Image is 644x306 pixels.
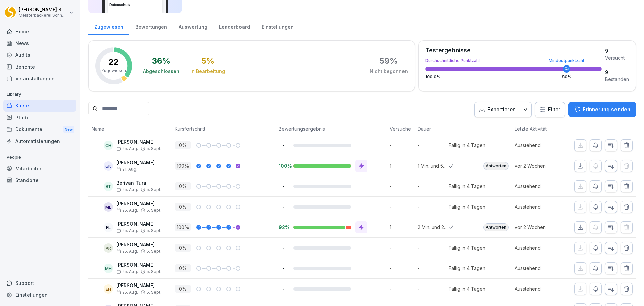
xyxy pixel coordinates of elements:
[3,89,76,100] p: Library
[449,244,485,251] div: Fällig in 4 Tagen
[256,17,300,35] a: Einstellungen
[549,59,584,63] div: Mindestpunktzahl
[116,249,138,254] span: 25. Aug.
[116,228,138,233] span: 25. Aug.
[418,265,449,272] p: -
[63,126,74,133] div: New
[116,139,161,145] p: [PERSON_NAME]
[147,269,161,274] span: 5. Sept.
[3,112,76,123] a: Pfade
[147,146,161,151] span: 5. Sept.
[515,125,560,132] p: Letzte Aktivität
[143,68,179,75] div: Abgeschlossen
[3,163,76,174] a: Mitarbeiter
[175,285,191,293] p: 0 %
[152,57,170,65] div: 36 %
[147,290,161,295] span: 5. Sept.
[3,100,76,112] div: Kurse
[418,285,449,292] p: -
[3,135,76,147] a: Automatisierungen
[175,223,191,231] p: 100 %
[19,13,68,18] p: Meisterbäckerei Schneckenburger
[175,264,191,272] p: 0 %
[418,244,449,251] p: -
[449,265,485,272] div: Fällig in 4 Tagen
[3,37,76,49] a: News
[88,17,129,35] a: Zugewiesen
[173,17,213,35] a: Auswertung
[515,265,563,272] p: Ausstehend
[3,289,76,301] a: Einstellungen
[605,47,629,54] div: 9
[129,17,173,35] div: Bewertungen
[390,244,414,251] p: -
[605,76,629,83] div: Bestanden
[418,183,449,190] p: -
[147,187,161,192] span: 5. Sept.
[418,203,449,210] p: -
[213,17,256,35] a: Leaderboard
[279,245,288,251] p: -
[175,162,191,170] p: 100 %
[116,208,138,213] span: 25. Aug.
[279,125,383,132] p: Bewertungsergebnis
[390,285,414,292] p: -
[3,73,76,84] div: Veranstaltungen
[487,106,516,114] p: Exportieren
[3,123,76,136] div: Dokumente
[104,202,113,212] div: ML
[104,223,113,232] div: FL
[201,57,214,65] div: 5 %
[279,224,288,230] p: 92%
[425,59,602,63] div: Durchschnittliche Punktzahl
[19,7,68,13] p: [PERSON_NAME] Schneckenburger
[175,182,191,190] p: 0 %
[104,141,113,150] div: CH
[418,125,445,132] p: Dauer
[535,102,565,117] button: Filter
[279,163,288,169] p: 100%
[568,102,636,117] button: Erinnerung senden
[3,61,76,73] div: Berichte
[3,123,76,136] a: DokumenteNew
[3,49,76,61] a: Audits
[104,161,113,171] div: GK
[279,142,288,148] p: -
[515,162,563,169] p: vor 2 Wochen
[104,264,113,273] div: MH
[425,47,602,53] div: Testergebnisse
[104,182,113,191] div: BT
[449,183,485,190] div: Fällig in 4 Tagen
[449,142,485,149] div: Fällig in 4 Tagen
[449,285,485,292] div: Fällig in 4 Tagen
[116,262,161,268] p: [PERSON_NAME]
[116,290,138,295] span: 25. Aug.
[279,183,288,189] p: -
[109,58,119,66] p: 22
[190,68,225,75] div: In Bearbeitung
[279,204,288,210] p: -
[515,142,563,149] p: Ausstehend
[116,283,161,289] p: [PERSON_NAME]
[539,106,560,113] div: Filter
[116,187,138,192] span: 25. Aug.
[3,174,76,186] a: Standorte
[3,26,76,37] a: Home
[104,284,113,294] div: EH
[418,224,449,231] p: 2 Min. und 26 Sek.
[483,162,509,170] div: Antworten
[390,125,411,132] p: Versuche
[379,57,398,65] div: 59 %
[116,160,155,166] p: [PERSON_NAME]
[279,265,288,271] p: -
[175,244,191,252] p: 0 %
